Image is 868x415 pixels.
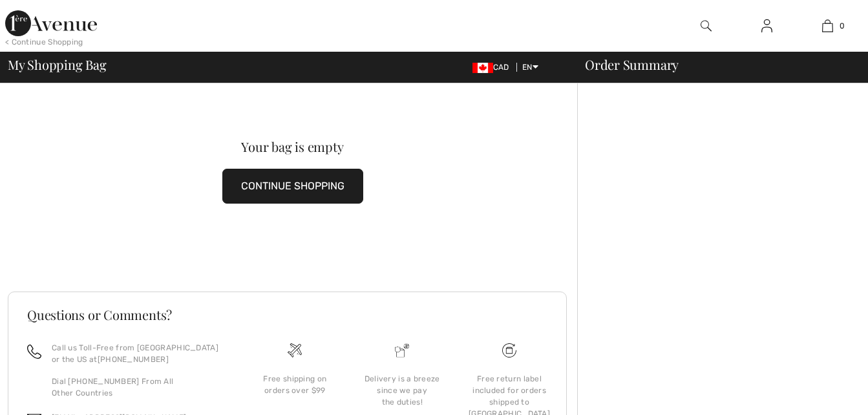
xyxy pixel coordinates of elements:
img: Free shipping on orders over $99 [502,343,516,357]
img: My Bag [822,18,833,34]
span: CAD [472,63,514,72]
div: < Continue Shopping [5,36,83,48]
h3: Questions or Comments? [27,308,547,321]
div: Your bag is empty [36,140,549,153]
a: Sign In [751,18,783,34]
button: CONTINUE SHOPPING [222,169,363,204]
img: Free shipping on orders over $99 [288,343,302,357]
p: Call us Toll-Free from [GEOGRAPHIC_DATA] or the US at [52,342,226,365]
img: search the website [701,18,712,34]
div: Free shipping on orders over $99 [251,373,338,396]
a: [PHONE_NUMBER] [98,355,169,364]
img: Delivery is a breeze since we pay the duties! [395,343,409,357]
a: 0 [798,18,857,34]
div: Order Summary [569,58,860,71]
img: Canadian Dollar [472,63,493,73]
span: EN [522,63,538,72]
span: My Shopping Bag [8,58,107,71]
img: call [27,345,41,359]
div: Delivery is a breeze since we pay the duties! [359,373,445,408]
p: Dial [PHONE_NUMBER] From All Other Countries [52,376,226,399]
img: 1ère Avenue [5,10,97,36]
span: 0 [840,20,845,32]
img: My Info [761,18,772,34]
